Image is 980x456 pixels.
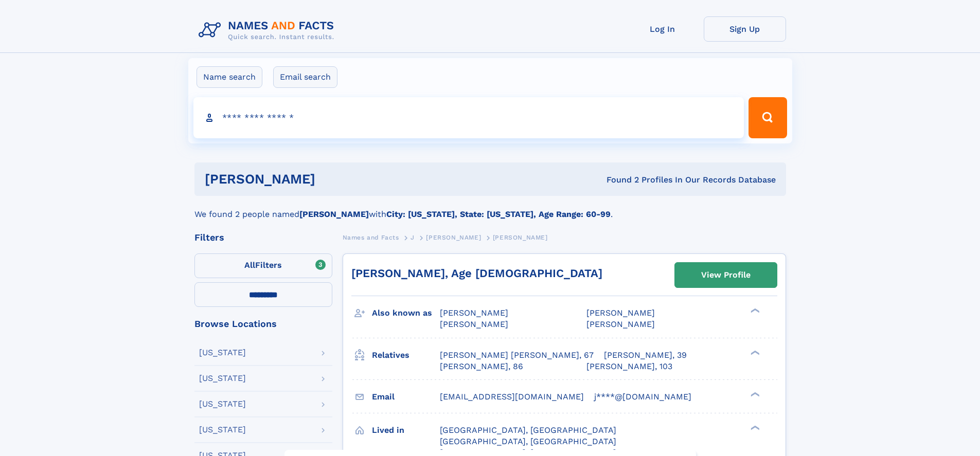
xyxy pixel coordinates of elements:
[748,349,760,356] div: ❯
[273,66,337,88] label: Email search
[194,16,343,44] img: Logo Names and Facts
[411,234,415,241] span: J
[440,392,584,402] span: [EMAIL_ADDRESS][DOMAIN_NAME]
[372,422,440,439] h3: Lived in
[199,349,246,357] div: [US_STATE]
[372,388,440,406] h3: Email
[440,361,523,372] a: [PERSON_NAME], 86
[351,267,602,280] a: [PERSON_NAME], Age [DEMOGRAPHIC_DATA]
[493,234,548,241] span: [PERSON_NAME]
[440,308,508,318] span: [PERSON_NAME]
[299,209,369,219] b: [PERSON_NAME]
[199,426,246,434] div: [US_STATE]
[197,66,262,88] label: Name search
[440,436,616,446] span: [GEOGRAPHIC_DATA], [GEOGRAPHIC_DATA]
[586,308,655,318] span: [PERSON_NAME]
[604,350,687,361] a: [PERSON_NAME], 39
[199,374,246,382] div: [US_STATE]
[701,263,751,287] div: View Profile
[749,97,787,138] button: Search Button
[426,234,481,241] span: [PERSON_NAME]
[621,16,704,42] a: Log In
[748,424,760,431] div: ❯
[194,319,332,329] div: Browse Locations
[411,231,415,244] a: J
[461,174,776,186] div: Found 2 Profiles In Our Records Database
[586,361,672,372] a: [PERSON_NAME], 103
[748,307,760,314] div: ❯
[372,304,440,322] h3: Also known as
[205,173,461,186] h1: [PERSON_NAME]
[704,16,786,42] a: Sign Up
[194,196,786,221] div: We found 2 people named with .
[244,260,255,270] span: All
[440,350,594,361] a: [PERSON_NAME] [PERSON_NAME], 67
[426,231,481,244] a: [PERSON_NAME]
[193,97,744,138] input: search input
[199,400,246,408] div: [US_STATE]
[586,319,655,329] span: [PERSON_NAME]
[372,346,440,364] h3: Relatives
[386,209,611,219] b: City: [US_STATE], State: [US_STATE], Age Range: 60-99
[675,263,777,287] a: View Profile
[194,253,332,278] label: Filters
[440,319,508,329] span: [PERSON_NAME]
[440,425,616,435] span: [GEOGRAPHIC_DATA], [GEOGRAPHIC_DATA]
[748,391,760,397] div: ❯
[343,231,399,244] a: Names and Facts
[194,233,332,242] div: Filters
